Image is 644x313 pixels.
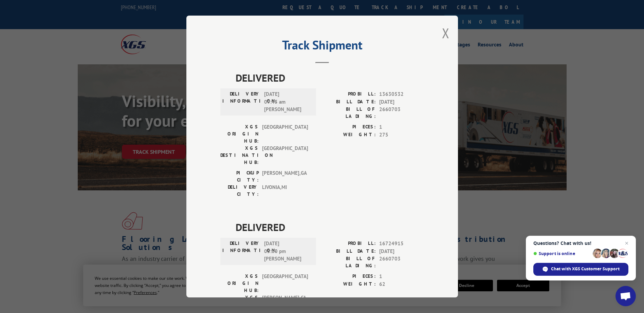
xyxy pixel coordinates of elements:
label: BILL OF LADING: [322,106,376,120]
span: Close chat [623,239,631,247]
label: XGS ORIGIN HUB: [220,273,259,294]
span: [DATE] 05:00 pm [PERSON_NAME] [264,240,310,263]
span: [DATE] 09:45 am [PERSON_NAME] [264,90,310,113]
label: XGS ORIGIN HUB: [220,123,259,145]
span: 13630532 [379,90,424,98]
h2: Track Shipment [220,40,424,53]
label: DELIVERY INFORMATION: [222,240,261,263]
span: 16724915 [379,240,424,248]
span: Questions? Chat with us! [533,241,628,246]
span: 275 [379,131,424,139]
span: [DATE] [379,248,424,255]
span: 62 [379,280,424,288]
label: PROBILL: [322,240,376,248]
label: PIECES: [322,273,376,280]
label: BILL DATE: [322,98,376,106]
span: DELIVERED [236,70,424,85]
span: [GEOGRAPHIC_DATA] [262,145,308,166]
span: Chat with XGS Customer Support [551,266,620,272]
span: [GEOGRAPHIC_DATA] [262,273,308,294]
span: [PERSON_NAME] , GA [262,169,308,184]
span: DELIVERED [236,220,424,235]
label: DELIVERY CITY: [220,184,259,198]
span: LIVONIA , MI [262,184,308,198]
button: Close modal [442,24,449,42]
label: DELIVERY INFORMATION: [222,90,261,113]
span: 2660703 [379,255,424,269]
span: Support is online [533,251,590,256]
label: PROBILL: [322,90,376,98]
label: BILL DATE: [322,248,376,255]
label: XGS DESTINATION HUB: [220,145,259,166]
label: BILL OF LADING: [322,255,376,269]
span: 2660703 [379,106,424,120]
label: PIECES: [322,123,376,131]
label: PICKUP CITY: [220,169,259,184]
span: [DATE] [379,98,424,106]
div: Open chat [615,286,636,306]
span: 1 [379,123,424,131]
span: 1 [379,273,424,280]
span: [GEOGRAPHIC_DATA] [262,123,308,145]
label: WEIGHT: [322,131,376,139]
label: WEIGHT: [322,280,376,288]
div: Chat with XGS Customer Support [533,263,628,276]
